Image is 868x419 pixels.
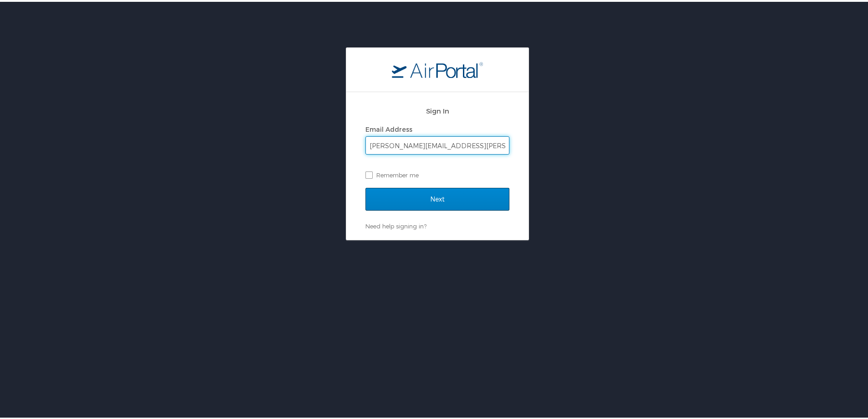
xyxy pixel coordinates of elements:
[365,104,509,114] h2: Sign In
[365,186,509,209] input: Next
[365,221,426,228] a: Need help signing in?
[392,60,483,76] img: logo
[365,166,509,180] label: Remember me
[365,124,412,131] label: Email Address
